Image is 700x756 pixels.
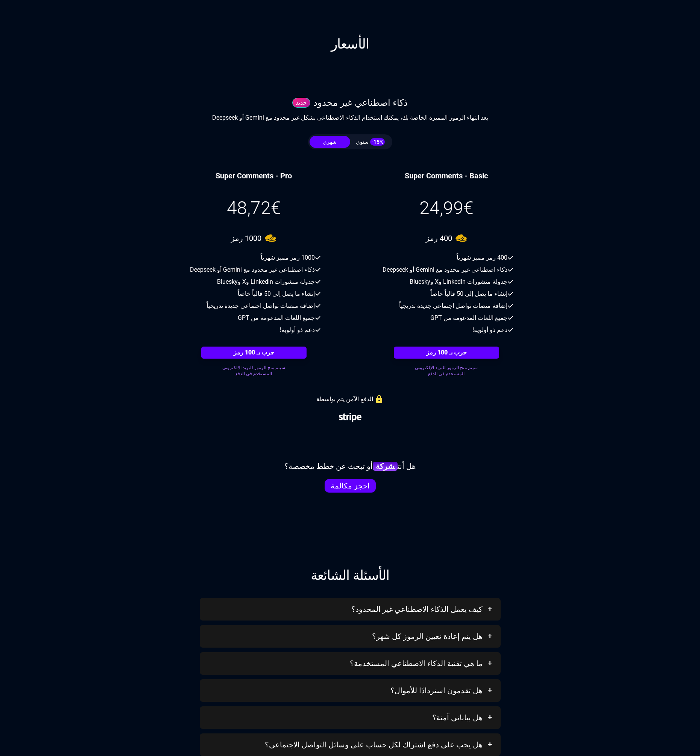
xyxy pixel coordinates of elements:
span: جميع اللغات المدعومة من GPT [238,313,315,322]
span: 400 رمز [426,233,452,243]
a: جرب بـ 100 رمز [394,347,499,359]
span: إنشاء ما يصل إلى 50 قالباً خاصاً [430,289,507,298]
p: بعد انتهاء الرموز المميزة الخاصة بك، يمكنك استخدام الذكاء الاصطناعي بشكل غير محدود مع Gemini أو D... [125,113,576,122]
span: 48,72€ [164,199,344,217]
h4: Super Comments - Pro [164,170,344,181]
div: سنوي [350,138,391,146]
span: دعم ذو أولوية! [280,326,315,335]
span: 24,99€ [356,199,537,217]
span: -15% [370,138,385,146]
b: شركة [373,462,398,471]
span: جدولة منشورات LinkedIn وX وBluesky [410,277,507,286]
div: الأسئلة الشائعة [125,568,576,583]
span: ذكاء اصطناعي غير محدود مع Gemini أو Deepseek [190,265,315,274]
a: احجز مكالمة [325,479,376,493]
h4: Super Comments - Basic [356,170,537,181]
span: سيتم منح الرموز للبريد الإلكتروني المستخدم في الدفع [220,365,288,377]
h4: ذكاء اصطناعي غير محدود [313,97,408,109]
span: سيتم منح الرموز للبريد الإلكتروني المستخدم في الدفع [413,365,480,377]
span: إضافة منصات تواصل اجتماعي جديدة تدريجياً [399,301,507,310]
span: 1000 رمز [231,233,261,243]
span: دعم ذو أولوية! [472,326,507,335]
span: إنشاء ما يصل إلى 50 قالباً خاصاً [238,289,315,298]
span: جديد [292,98,310,108]
button: شهري [310,136,350,148]
a: جرب بـ 100 رمز [201,347,307,359]
span: 1000 رمز مميز شهرياً [261,253,315,262]
span: 400 رمز مميز شهرياً [457,253,507,262]
div: الأسعار [125,37,576,52]
button: سنوي-15% [350,136,391,148]
span: ذكاء اصطناعي غير محدود مع Gemini أو Deepseek [383,265,507,274]
span: هل أنت أو تبحث عن خطط مخصصة؟ [284,461,416,472]
span: جميع اللغات المدعومة من GPT [430,313,507,322]
span: جدولة منشورات LinkedIn وX وBluesky [217,277,315,286]
span: إضافة منصات تواصل اجتماعي جديدة تدريجياً [207,301,315,310]
span: الدفع الآمن يتم بواسطة [316,395,373,404]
